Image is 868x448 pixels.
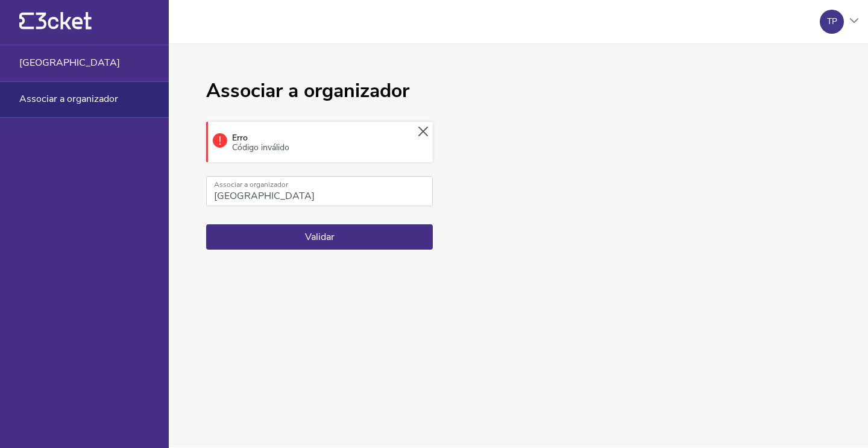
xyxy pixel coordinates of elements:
[227,133,289,153] div: Erro
[19,24,92,33] a: {' '}
[206,80,433,103] h1: Associar a organizador
[19,93,118,104] span: Associar a organizador
[206,224,433,250] button: Validar
[206,176,433,206] input: Associar a organizador
[19,57,120,68] span: [GEOGRAPHIC_DATA]
[232,143,289,153] div: Código inválido
[827,17,837,27] div: TP
[19,13,34,30] g: {' '}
